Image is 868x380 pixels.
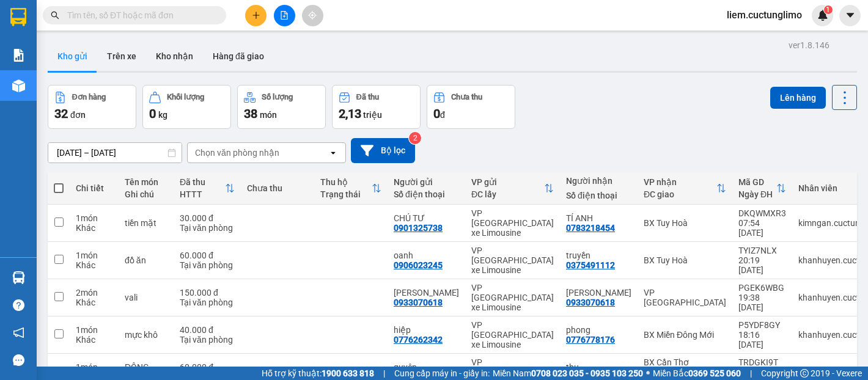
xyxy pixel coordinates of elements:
[440,110,445,120] span: đ
[644,330,726,340] div: BX Miền Đông Mới
[125,189,167,199] div: Ghi chú
[409,132,421,144] sup: 2
[644,218,726,228] div: BX Tuy Hoà
[158,110,167,120] span: kg
[76,213,112,223] div: 1 món
[247,183,308,193] div: Chưa thu
[12,271,25,284] img: warehouse-icon
[394,250,459,260] div: oanh
[531,368,643,378] strong: 0708 023 035 - 0935 103 250
[180,177,225,187] div: Đã thu
[70,110,86,120] span: đơn
[471,283,554,312] div: VP [GEOGRAPHIC_DATA] xe Limousine
[394,362,459,372] div: quyên
[142,85,231,129] button: Khối lượng0kg
[76,298,112,307] div: Khác
[471,208,554,238] div: VP [GEOGRAPHIC_DATA] xe Limousine
[644,189,716,199] div: ĐC giao
[845,10,856,21] span: caret-down
[180,288,235,298] div: 150.000 đ
[817,10,828,21] img: icon-new-feature
[566,335,615,345] div: 0776778176
[471,246,554,275] div: VP [GEOGRAPHIC_DATA] xe Limousine
[12,79,25,92] img: warehouse-icon
[262,367,374,380] span: Hỗ trợ kỹ thuật:
[566,213,631,223] div: TÍ ANH
[180,260,235,270] div: Tại văn phòng
[471,320,554,349] div: VP [GEOGRAPHIC_DATA] xe Limousine
[48,85,136,129] button: Đơn hàng32đơn
[471,189,544,199] div: ĐC lấy
[493,367,643,380] span: Miền Nam
[146,42,203,71] button: Kho nhận
[732,172,792,205] th: Toggle SortBy
[717,7,812,23] span: liem.cuctunglimo
[770,87,826,109] button: Lên hàng
[322,368,374,378] strong: 1900 633 818
[76,288,112,298] div: 2 món
[566,260,615,270] div: 0375491112
[314,172,388,205] th: Toggle SortBy
[750,367,752,380] span: |
[653,367,741,380] span: Miền Bắc
[12,49,25,62] img: solution-icon
[688,368,741,378] strong: 0369 525 060
[800,369,809,378] span: copyright
[394,367,490,380] span: Cung cấp máy in - giấy in:
[51,11,59,20] span: search
[180,298,235,307] div: Tại văn phòng
[566,288,631,298] div: kim
[839,5,861,26] button: caret-down
[738,218,786,238] div: 07:54 [DATE]
[125,218,167,228] div: tiền mặt
[54,106,68,121] span: 32
[451,93,482,101] div: Chưa thu
[427,85,515,129] button: Chưa thu0đ
[566,176,631,186] div: Người nhận
[262,93,293,101] div: Số lượng
[644,357,726,367] div: BX Cần Thơ
[644,177,716,187] div: VP nhận
[245,5,267,26] button: plus
[738,293,786,312] div: 19:38 [DATE]
[394,335,443,345] div: 0776262342
[125,177,167,187] div: Tên món
[394,298,443,307] div: 0933070618
[738,177,776,187] div: Mã GD
[76,183,112,193] div: Chi tiết
[566,223,615,233] div: 0783218454
[125,255,167,265] div: đồ ăn
[328,148,338,158] svg: open
[471,177,544,187] div: VP gửi
[149,106,156,121] span: 0
[72,93,106,101] div: Đơn hàng
[180,213,235,223] div: 30.000 đ
[180,335,235,345] div: Tại văn phòng
[237,85,326,129] button: Số lượng38món
[738,189,776,199] div: Ngày ĐH
[738,320,786,330] div: P5YDF8GY
[566,362,631,372] div: thu
[180,189,225,199] div: HTTT
[394,223,443,233] div: 0901325738
[48,42,97,71] button: Kho gửi
[67,9,211,22] input: Tìm tên, số ĐT hoặc mã đơn
[789,38,829,52] div: ver 1.8.146
[394,288,459,298] div: kim
[566,250,631,260] div: truyền
[320,177,372,187] div: Thu hộ
[826,5,830,14] span: 1
[566,191,631,200] div: Số điện thoại
[280,11,289,20] span: file-add
[824,5,833,14] sup: 1
[125,293,167,302] div: vali
[308,11,317,20] span: aim
[394,177,459,187] div: Người gửi
[13,354,24,366] span: message
[356,93,379,101] div: Đã thu
[274,5,295,26] button: file-add
[76,223,112,233] div: Khác
[394,325,459,335] div: hiệp
[644,288,726,307] div: VP [GEOGRAPHIC_DATA]
[76,362,112,372] div: 1 món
